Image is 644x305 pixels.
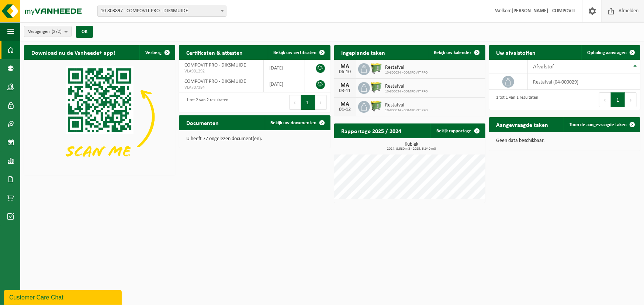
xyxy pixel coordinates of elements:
button: Next [315,95,327,110]
span: Restafval [385,102,428,108]
iframe: chat widget [4,289,123,305]
img: WB-0660-HPE-GN-50 [370,62,382,75]
a: Ophaling aanvragen [581,45,640,60]
div: 06-10 [338,70,353,75]
h2: Certificaten & attesten [179,45,250,60]
span: 10-800034 - COMPOVIT PRO [385,89,428,94]
button: Previous [599,92,611,107]
strong: [PERSON_NAME] - COMPOVIT [512,8,575,14]
span: Toon de aangevraagde taken [569,122,627,127]
span: Vestigingen [28,26,62,37]
img: Download de VHEPlus App [24,60,175,174]
count: (2/2) [52,29,62,34]
div: 1 tot 2 van 2 resultaten [183,94,228,111]
div: 01-12 [338,107,353,112]
img: WB-0660-HPE-GN-50 [370,100,382,112]
span: 2024: 8,580 m3 - 2025: 5,940 m3 [338,147,485,151]
div: 1 tot 1 van 1 resultaten [493,92,539,108]
span: 10-800034 - COMPOVIT PRO [385,71,428,75]
span: COMPOVIT PRO - DIKSMUIDE [184,62,246,68]
a: Toon de aangevraagde taken [564,117,640,132]
div: MA [338,82,353,88]
div: MA [338,101,353,107]
span: Bekijk uw kalender [434,50,472,55]
a: Bekijk rapportage [430,123,485,138]
a: Bekijk uw certificaten [268,45,330,60]
button: Previous [289,95,301,110]
div: 03-11 [338,88,353,94]
span: 10-803897 - COMPOVIT PRO - DIKSMUIDE [97,6,226,17]
span: Ophaling aanvragen [587,50,627,55]
span: VLA707384 [184,85,258,91]
h2: Aangevraagde taken [489,117,556,132]
p: Geen data beschikbaar. [496,138,633,143]
a: Bekijk uw kalender [428,45,485,60]
button: 1 [301,95,315,110]
div: MA [338,64,353,70]
button: 1 [611,92,625,107]
span: 10-803897 - COMPOVIT PRO - DIKSMUIDE [98,6,226,16]
button: Vestigingen(2/2) [24,26,72,37]
h2: Uw afvalstoffen [489,45,543,60]
span: Restafval [385,84,428,89]
span: Bekijk uw documenten [271,121,317,125]
span: 10-800034 - COMPOVIT PRO [385,108,428,113]
button: Verberg [139,45,174,60]
span: COMPOVIT PRO - DIKSMUIDE [184,79,246,84]
td: [DATE] [264,76,305,92]
span: Verberg [145,50,162,55]
td: restafval (04-000029) [528,74,640,90]
h2: Rapportage 2025 / 2024 [334,123,409,138]
button: OK [76,26,93,38]
h2: Download nu de Vanheede+ app! [24,45,122,60]
span: Restafval [385,65,428,71]
h2: Documenten [179,115,226,130]
button: Next [625,92,637,107]
img: WB-0660-HPE-GN-50 [370,81,382,94]
h2: Ingeplande taken [334,45,393,60]
a: Bekijk uw documenten [265,115,330,130]
span: VLA901292 [184,68,258,74]
td: [DATE] [264,60,305,76]
h3: Kubiek [338,142,485,151]
p: U heeft 77 ongelezen document(en). [186,136,323,142]
span: Afvalstof [533,64,554,70]
span: Bekijk uw certificaten [274,50,317,55]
